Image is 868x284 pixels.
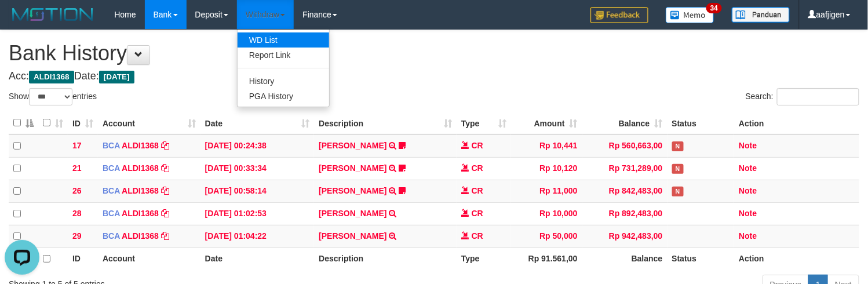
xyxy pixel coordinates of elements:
[9,88,97,105] label: Show entries
[319,141,386,150] a: [PERSON_NAME]
[29,71,74,83] span: ALDI1368
[706,3,722,13] span: 34
[666,7,714,23] img: Button%20Memo.svg
[238,74,329,89] a: History
[103,231,120,241] span: BCA
[582,134,668,158] td: Rp 560,663,00
[672,187,684,196] span: Has Note
[668,112,735,134] th: Status
[739,231,757,241] a: Note
[161,141,169,150] a: Copy ALDI1368 to clipboard
[590,7,648,23] img: Feedback.jpg
[582,180,668,202] td: Rp 842,483,00
[319,231,386,241] a: [PERSON_NAME]
[200,180,315,202] td: [DATE] 00:58:14
[511,180,582,202] td: Rp 11,000
[732,7,790,23] img: panduan.png
[72,141,82,150] span: 17
[511,157,582,180] td: Rp 10,120
[200,225,315,247] td: [DATE] 01:04:22
[29,88,72,105] select: Showentries
[472,141,483,150] span: CR
[319,186,386,195] a: [PERSON_NAME]
[746,88,859,105] label: Search:
[734,247,859,270] th: Action
[314,112,457,134] th: Description: activate to sort column ascending
[200,247,315,270] th: Date
[122,209,159,218] a: ALDI1368
[511,202,582,225] td: Rp 10,000
[9,71,859,82] h4: Acc: Date:
[72,163,82,173] span: 21
[472,231,483,241] span: CR
[68,112,98,134] th: ID: activate to sort column ascending
[472,163,483,173] span: CR
[457,112,511,134] th: Type: activate to sort column ascending
[161,231,169,241] a: Copy ALDI1368 to clipboard
[672,141,684,151] span: Has Note
[161,186,169,195] a: Copy ALDI1368 to clipboard
[582,112,668,134] th: Balance: activate to sort column ascending
[739,163,757,173] a: Note
[582,225,668,247] td: Rp 942,483,00
[122,141,159,150] a: ALDI1368
[72,186,82,195] span: 26
[200,157,315,180] td: [DATE] 00:33:34
[99,71,134,83] span: [DATE]
[238,89,329,104] a: PGA History
[511,247,582,270] th: Rp 91.561,00
[238,48,329,63] a: Report Link
[319,163,386,173] a: [PERSON_NAME]
[511,134,582,158] td: Rp 10,441
[200,134,315,158] td: [DATE] 00:24:38
[161,163,169,173] a: Copy ALDI1368 to clipboard
[122,231,159,241] a: ALDI1368
[161,209,169,218] a: Copy ALDI1368 to clipboard
[68,247,98,270] th: ID
[72,231,82,241] span: 29
[582,157,668,180] td: Rp 731,289,00
[122,186,159,195] a: ALDI1368
[314,247,457,270] th: Description
[38,112,68,134] th: : activate to sort column ascending
[5,5,39,39] button: Open LiveChat chat widget
[238,32,329,48] a: WD List
[9,42,859,65] h1: Bank History
[672,164,684,174] span: Has Note
[511,112,582,134] th: Amount: activate to sort column ascending
[103,163,120,173] span: BCA
[98,247,200,270] th: Account
[200,112,315,134] th: Date: activate to sort column ascending
[734,112,859,134] th: Action
[739,186,757,195] a: Note
[122,163,159,173] a: ALDI1368
[9,6,97,23] img: MOTION_logo.png
[103,141,120,150] span: BCA
[72,209,82,218] span: 28
[582,202,668,225] td: Rp 892,483,00
[200,202,315,225] td: [DATE] 01:02:53
[739,141,757,150] a: Note
[472,209,483,218] span: CR
[103,186,120,195] span: BCA
[668,247,735,270] th: Status
[582,247,668,270] th: Balance
[103,209,120,218] span: BCA
[98,112,200,134] th: Account: activate to sort column ascending
[457,247,511,270] th: Type
[9,112,38,134] th: : activate to sort column descending
[472,186,483,195] span: CR
[739,209,757,218] a: Note
[319,209,386,218] a: [PERSON_NAME]
[777,88,859,105] input: Search:
[511,225,582,247] td: Rp 50,000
